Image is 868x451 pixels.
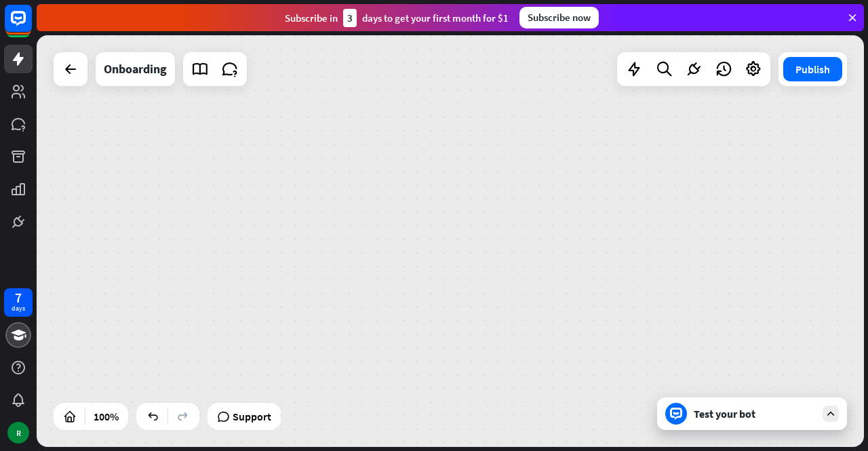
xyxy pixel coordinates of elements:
[4,288,33,317] a: 7 days
[15,292,22,304] div: 7
[343,9,357,27] div: 3
[285,9,509,27] div: Subscribe in days to get your first month for $1
[7,422,29,444] div: R
[519,7,599,28] div: Subscribe now
[12,304,25,313] div: days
